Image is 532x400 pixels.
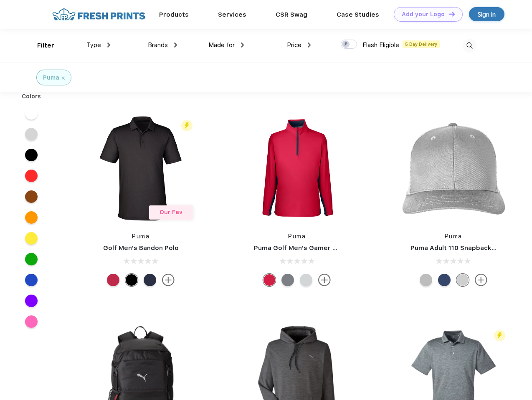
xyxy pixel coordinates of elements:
div: High Rise [300,274,312,286]
a: CSR Swag [276,11,307,18]
div: Sign in [478,10,496,19]
img: func=resize&h=266 [85,113,196,224]
div: Quarry Brt Whit [456,274,469,286]
img: flash_active_toggle.svg [181,120,193,131]
img: more.svg [475,274,487,286]
span: Our Fav [160,209,182,215]
img: dropdown.png [241,42,244,47]
img: dropdown.png [174,42,177,47]
img: dropdown.png [308,42,311,47]
div: Puma [43,73,59,82]
div: Filter [37,41,54,50]
a: Puma [132,233,149,240]
span: Made for [208,41,235,49]
div: Ski Patrol [107,274,119,286]
div: Quiet Shade [281,274,294,286]
span: Type [86,41,101,49]
div: Ski Patrol [263,274,276,286]
img: DT [449,12,455,16]
a: Sign in [469,7,504,21]
a: Golf Men's Bandon Polo [103,244,179,252]
span: Brands [148,41,168,49]
img: func=resize&h=266 [241,113,352,224]
div: Add your Logo [402,11,445,18]
span: 5 Day Delivery [403,40,440,48]
img: more.svg [318,274,331,286]
img: desktop_search.svg [463,39,476,52]
img: dropdown.png [107,42,110,47]
span: Flash Eligible [362,41,399,49]
span: Price [287,41,301,49]
img: more.svg [162,274,175,286]
div: Quarry with Brt Whit [420,274,432,286]
div: Navy Blazer [144,274,156,286]
img: fo%20logo%202.webp [50,7,148,22]
a: Puma Golf Men's Gamer Golf Quarter-Zip [254,244,386,252]
img: filter_cancel.svg [62,77,65,80]
a: Puma [288,233,306,240]
a: Products [159,11,189,18]
img: flash_active_toggle.svg [494,330,505,341]
div: Puma Black [125,274,138,286]
img: func=resize&h=266 [398,113,509,224]
a: Puma [445,233,462,240]
a: Services [218,11,246,18]
div: Colors [15,92,48,101]
div: Peacoat with Qut Shd [438,274,451,286]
